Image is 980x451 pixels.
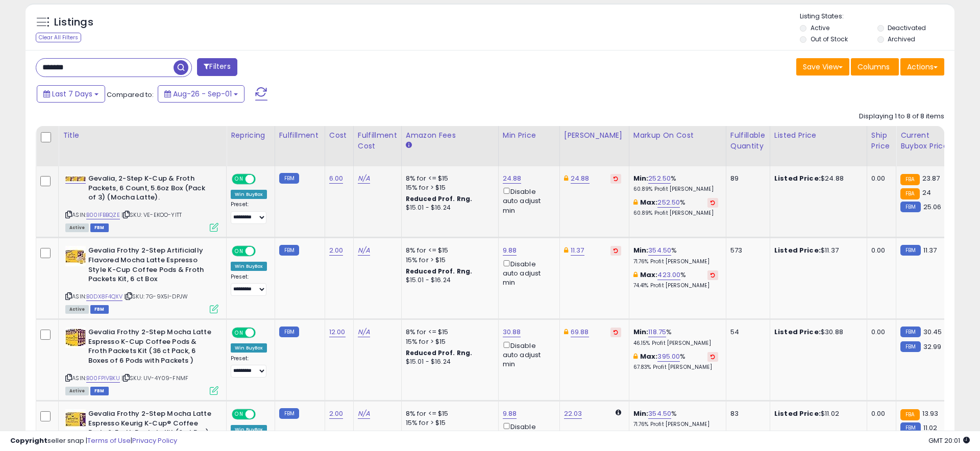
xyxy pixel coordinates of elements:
a: 2.00 [329,409,344,419]
div: 15% for > $15 [406,256,491,265]
a: B00FPIVBKU [86,374,120,383]
a: 354.50 [648,245,671,256]
label: Archived [888,35,915,43]
b: Listed Price: [774,327,821,337]
button: Last 7 Days [37,85,105,103]
span: Last 7 Days [52,89,92,99]
span: ON [233,175,246,184]
div: 0.00 [871,246,888,255]
a: N/A [358,173,370,184]
a: N/A [358,409,370,419]
div: Amazon Fees [406,130,494,141]
span: 11.37 [923,245,937,255]
b: Listed Price: [774,409,821,418]
div: % [633,198,718,217]
div: 15% for > $15 [406,418,491,428]
div: Disable auto adjust min [503,186,552,215]
small: FBM [900,341,920,352]
a: 22.03 [564,409,582,419]
div: $30.88 [774,328,859,337]
a: B00IFBBQZE [86,211,120,219]
a: 354.50 [648,409,671,419]
div: 83 [730,409,762,418]
div: Fulfillment [279,130,321,141]
a: 423.00 [657,270,680,280]
small: FBA [900,174,919,185]
span: FBM [90,387,109,395]
div: Preset: [231,201,267,224]
a: N/A [358,327,370,337]
span: Compared to: [107,90,154,99]
div: % [633,328,718,346]
b: Reduced Prof. Rng. [406,267,473,275]
div: % [633,270,718,289]
span: Columns [857,62,890,72]
b: Listed Price: [774,245,821,255]
span: Aug-26 - Sep-01 [173,89,232,99]
div: 8% for <= $15 [406,409,491,418]
a: 11.37 [571,245,584,256]
a: Privacy Policy [132,436,177,445]
span: 2025-09-9 20:01 GMT [928,436,970,445]
b: Reduced Prof. Rng. [406,348,473,357]
b: Gevalia Frothy 2-Step Mocha Latte Espresso Keurig K-Cup® Coffee Pods & Froth Packets Kit (6 ct Box) [88,409,212,440]
b: Reduced Prof. Rng. [406,194,473,203]
a: 6.00 [329,173,344,184]
button: Columns [851,58,899,76]
b: Listed Price: [774,173,821,183]
div: Win BuyBox [231,262,267,271]
div: ASIN: [65,328,218,394]
div: % [633,409,718,428]
p: 60.89% Profit [PERSON_NAME] [633,210,718,217]
a: 24.88 [571,173,590,184]
span: OFF [254,247,271,256]
b: Min: [633,327,649,337]
label: Active [811,23,829,32]
small: FBM [900,202,920,212]
div: $15.01 - $16.24 [406,276,491,285]
div: Fulfillment Cost [358,130,397,152]
p: 60.89% Profit [PERSON_NAME] [633,186,718,193]
small: FBA [900,188,919,199]
span: All listings currently available for purchase on Amazon [65,305,89,314]
b: Gevalia Frothy 2-Step Artificially Flavored Mocha Latte Espresso Style K-Cup Coffee Pods & Froth ... [88,246,212,286]
p: 74.41% Profit [PERSON_NAME] [633,282,718,289]
span: 30.45 [923,327,942,337]
a: 24.88 [503,173,522,184]
span: ON [233,247,246,256]
div: % [633,246,718,265]
b: Max: [640,270,658,280]
div: ASIN: [65,246,218,312]
p: 71.76% Profit [PERSON_NAME] [633,258,718,265]
div: $15.01 - $16.24 [406,358,491,366]
a: 9.88 [503,245,517,256]
strong: Copyright [10,436,47,445]
th: The percentage added to the cost of goods (COGS) that forms the calculator for Min & Max prices. [629,126,726,166]
div: 8% for <= $15 [406,328,491,337]
span: 13.93 [922,409,939,418]
img: 51brczcrcfL._SL40_.jpg [65,409,86,430]
button: Actions [900,58,944,76]
b: Max: [640,352,658,361]
div: Cost [329,130,349,141]
h5: Listings [54,15,93,30]
div: Listed Price [774,130,863,141]
div: 0.00 [871,174,888,183]
a: 9.88 [503,409,517,419]
div: Clear All Filters [36,33,81,42]
b: Gevalia Frothy 2-Step Mocha Latte Espresso K-Cup Coffee Pods & Froth Packets Kit (36 ct Pack, 6 B... [88,328,212,368]
label: Out of Stock [811,35,848,43]
div: $15.01 - $16.24 [406,204,491,212]
span: | SKU: 7G-9X5I-DPJW [124,292,188,300]
p: Listing States: [800,12,954,21]
div: 15% for > $15 [406,183,491,192]
span: 23.87 [922,173,940,183]
a: 30.88 [503,327,521,337]
a: B0DX8F4QXV [86,292,122,301]
button: Aug-26 - Sep-01 [158,85,244,103]
div: $11.37 [774,246,859,255]
div: Repricing [231,130,271,141]
b: Min: [633,409,649,418]
div: Preset: [231,273,267,296]
div: 89 [730,174,762,183]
